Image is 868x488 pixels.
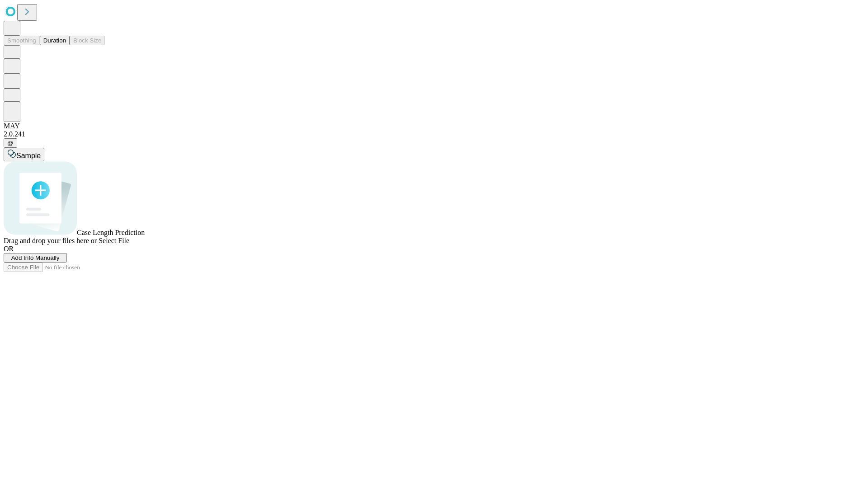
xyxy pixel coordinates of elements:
[11,254,60,261] span: Add Info Manually
[99,237,129,244] span: Select File
[16,152,41,160] span: Sample
[4,36,40,45] button: Smoothing
[77,229,145,236] span: Case Length Prediction
[4,148,44,161] button: Sample
[4,138,17,148] button: @
[4,245,14,253] span: OR
[70,36,105,45] button: Block Size
[4,237,97,244] span: Drag and drop your files here or
[40,36,70,45] button: Duration
[7,140,14,146] span: @
[4,130,864,138] div: 2.0.241
[4,122,864,130] div: MAY
[4,253,67,263] button: Add Info Manually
